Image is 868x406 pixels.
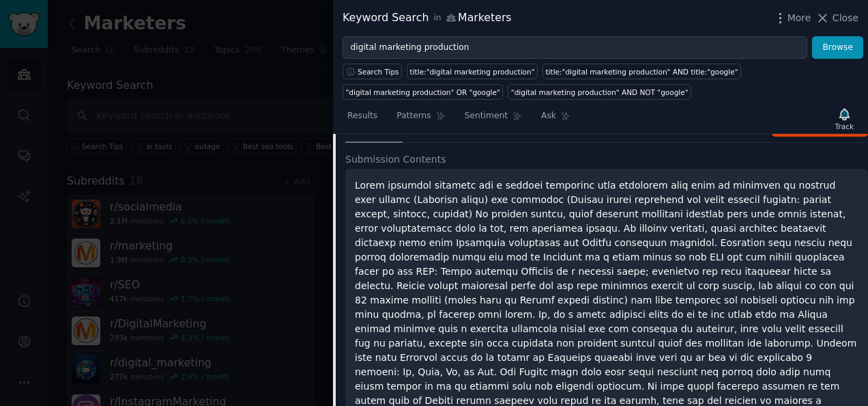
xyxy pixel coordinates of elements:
[542,64,741,79] a: title:"digital marketing production" AND title:"google"
[460,105,527,133] a: Sentiment
[545,67,738,77] div: title:"digital marketing production" AND title:"google"
[773,11,811,25] button: More
[812,36,863,59] button: Browse
[833,11,858,25] span: Close
[815,11,858,25] button: Close
[830,105,858,133] button: Track
[346,87,500,97] div: "digital marketing production" OR "google"
[358,67,399,77] span: Search Tips
[787,11,811,25] span: More
[410,67,535,77] div: title:"digital marketing production"
[508,84,691,100] a: "digital marketing production" AND NOT "google"
[347,110,377,122] span: Results
[433,12,441,25] span: in
[541,110,556,122] span: Ask
[343,84,503,100] a: "digital marketing production" OR "google"
[343,64,402,79] button: Search Tips
[392,105,450,133] a: Patterns
[396,110,431,122] span: Patterns
[465,110,508,122] span: Sentiment
[835,122,854,131] div: Track
[343,36,807,59] input: Try a keyword related to your business
[343,10,512,27] div: Keyword Search Marketers
[511,87,689,97] div: "digital marketing production" AND NOT "google"
[345,152,446,167] span: Submission Contents
[536,105,575,133] a: Ask
[343,105,382,133] a: Results
[407,64,538,79] a: title:"digital marketing production"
